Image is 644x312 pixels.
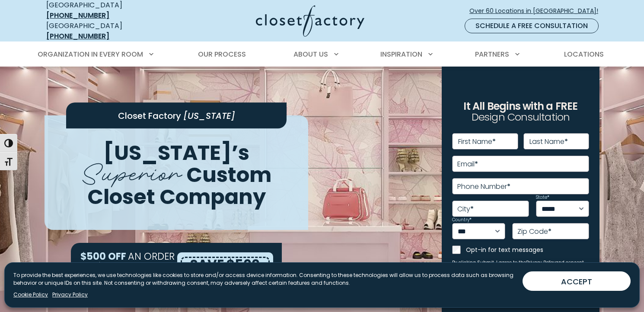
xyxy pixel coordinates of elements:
[469,3,606,19] a: Over 60 Locations in [GEOGRAPHIC_DATA]!
[46,21,172,41] div: [GEOGRAPHIC_DATA]
[458,138,496,145] label: First Name
[466,245,589,254] label: Opt-in for text messages
[529,138,568,145] label: Last Name
[472,110,570,124] span: Design Consultation
[380,49,422,59] span: Inspiration
[465,19,599,33] a: Schedule a Free Consultation
[103,138,249,167] span: [US_STATE]’s
[80,250,126,263] span: $500 OFF
[536,195,549,200] label: State
[87,160,272,211] span: Custom Closet Company
[452,260,589,271] small: By clicking Submit, I agree to the and consent to receive marketing emails from Closet Factory.
[38,49,143,59] span: Organization in Every Room
[463,99,577,113] span: It All Begins with a FREE
[517,228,552,235] label: Zip Code
[475,49,509,59] span: Partners
[526,259,555,266] a: Privacy Policy
[457,206,474,213] label: City
[52,291,88,299] a: Privacy Policy
[293,49,328,59] span: About Us
[198,49,246,59] span: Our Process
[469,6,605,16] span: Over 60 Locations in [GEOGRAPHIC_DATA]!
[564,49,604,59] span: Locations
[46,10,109,20] a: [PHONE_NUMBER]
[81,151,182,191] span: Superior
[452,218,472,222] label: Country
[183,110,235,122] span: [US_STATE]
[13,271,516,287] p: To provide the best experiences, we use technologies like cookies to store and/or access device i...
[457,161,478,168] label: Email
[46,31,109,41] a: [PHONE_NUMBER]
[118,110,181,122] span: Closet Factory
[82,250,175,274] span: AN ORDER OF $3,500 OR MORE
[523,271,631,291] button: ACCEPT
[190,255,260,273] span: SAVE $500
[13,291,48,299] a: Cookie Policy
[256,5,364,37] img: Closet Factory Logo
[457,183,510,190] label: Phone Number
[32,42,612,67] nav: Primary Menu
